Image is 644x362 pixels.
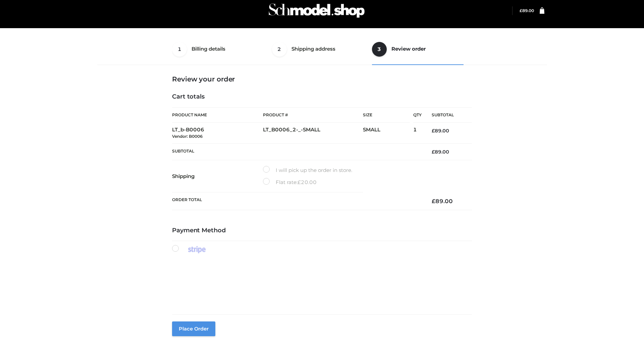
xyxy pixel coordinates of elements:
bdi: 20.00 [298,179,317,185]
th: Shipping [172,160,263,192]
h4: Payment Method [172,227,472,234]
button: Place order [172,321,215,336]
small: Vendor: B0006 [172,134,203,139]
th: Product Name [172,107,263,123]
th: Qty [413,107,422,123]
span: £ [520,8,522,13]
span: £ [432,149,435,155]
th: Product # [263,107,363,123]
span: £ [432,128,435,134]
td: SMALL [363,123,413,144]
span: £ [432,198,435,204]
iframe: Secure payment input frame [171,261,471,303]
bdi: 89.00 [432,128,449,134]
h4: Cart totals [172,93,472,101]
h3: Review your order [172,75,472,83]
th: Subtotal [422,108,472,123]
bdi: 89.00 [432,198,453,204]
td: 1 [413,123,422,144]
a: £89.00 [520,8,534,13]
label: Flat rate: [263,178,317,187]
td: LT_b-B0006 [172,123,263,144]
th: Subtotal [172,143,422,160]
th: Size [363,108,410,123]
th: Order Total [172,192,422,210]
span: £ [298,179,301,185]
bdi: 89.00 [432,149,449,155]
bdi: 89.00 [520,8,534,13]
td: LT_B0006_2-_-SMALL [263,123,363,144]
label: I will pick up the order in store. [263,166,352,175]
